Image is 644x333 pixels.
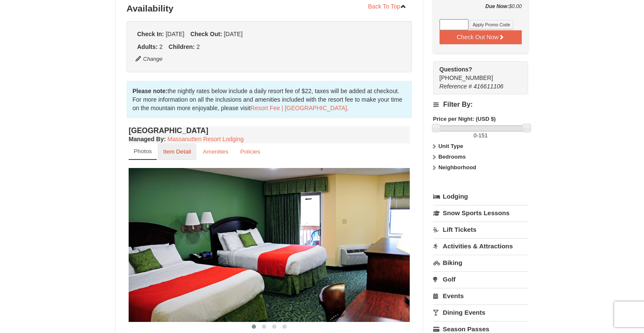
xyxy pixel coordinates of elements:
[478,132,488,139] span: 151
[433,131,528,140] label: -
[196,43,200,50] span: 2
[129,136,166,142] strong: :
[433,189,528,204] a: Lodging
[167,136,244,142] a: Massanutten Resort Lodging
[438,164,476,171] strong: Neighborhood
[129,168,410,322] img: 18876286-41-233aa5f3.jpg
[129,136,164,142] span: Managed By
[470,20,513,29] button: Apply Promo Code
[166,31,184,37] span: [DATE]
[235,143,266,160] a: Policies
[197,143,234,160] a: Amenities
[134,148,152,154] small: Photos
[132,88,167,94] strong: Please note:
[158,143,196,160] a: Item Detail
[440,66,472,73] strong: Questions?
[433,101,528,108] h4: Filter By:
[169,43,195,50] strong: Children:
[163,148,191,155] small: Item Detail
[240,148,260,155] small: Policies
[474,83,503,90] span: 416611106
[438,154,466,160] strong: Bedrooms
[474,132,477,139] span: 0
[433,305,528,320] a: Dining Events
[190,31,222,37] strong: Check Out:
[135,54,163,64] button: Change
[440,30,522,44] button: Check Out Now
[224,31,242,37] span: [DATE]
[250,105,347,111] a: Resort Fee | [GEOGRAPHIC_DATA]
[129,143,157,160] a: Photos
[433,205,528,221] a: Snow Sports Lessons
[438,143,463,149] strong: Unit Type
[433,116,496,122] strong: Price per Night: (USD $)
[433,271,528,287] a: Golf
[433,255,528,270] a: Biking
[433,222,528,237] a: Lift Tickets
[129,126,410,135] h4: [GEOGRAPHIC_DATA]
[203,148,228,155] small: Amenities
[137,31,164,37] strong: Check In:
[433,238,528,254] a: Activities & Attractions
[486,3,509,9] strong: Due Now:
[159,43,163,50] span: 2
[137,43,158,50] strong: Adults:
[126,81,412,118] div: the nightly rates below include a daily resort fee of $22, taxes will be added at checkout. For m...
[440,2,522,19] div: $0.00
[440,83,472,90] span: Reference #
[440,65,513,81] span: [PHONE_NUMBER]
[433,288,528,304] a: Events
